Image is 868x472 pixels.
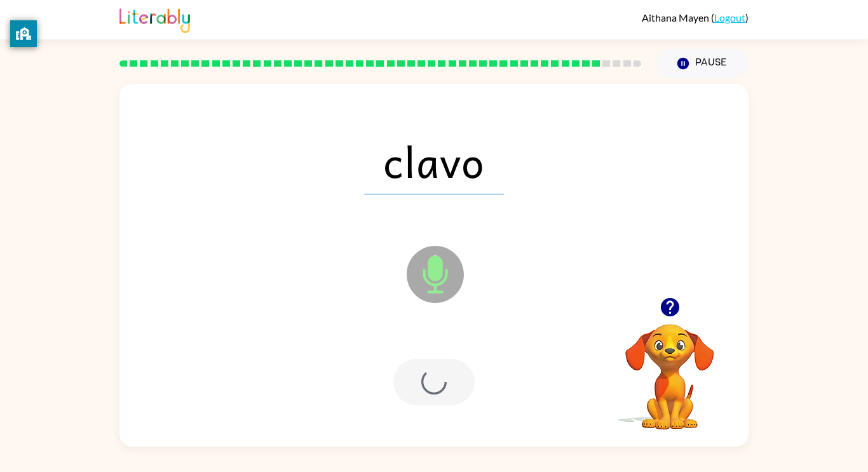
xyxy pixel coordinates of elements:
[714,11,745,24] a: Logout
[606,304,733,431] video: Your browser must support playing .mp4 files to use Literably. Please try using another browser.
[642,11,749,24] div: ( )
[656,49,749,78] button: Pause
[642,11,711,24] span: Aithana Mayen
[10,20,37,47] button: privacy banner
[119,5,190,33] img: Literably
[364,128,504,194] span: clavo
